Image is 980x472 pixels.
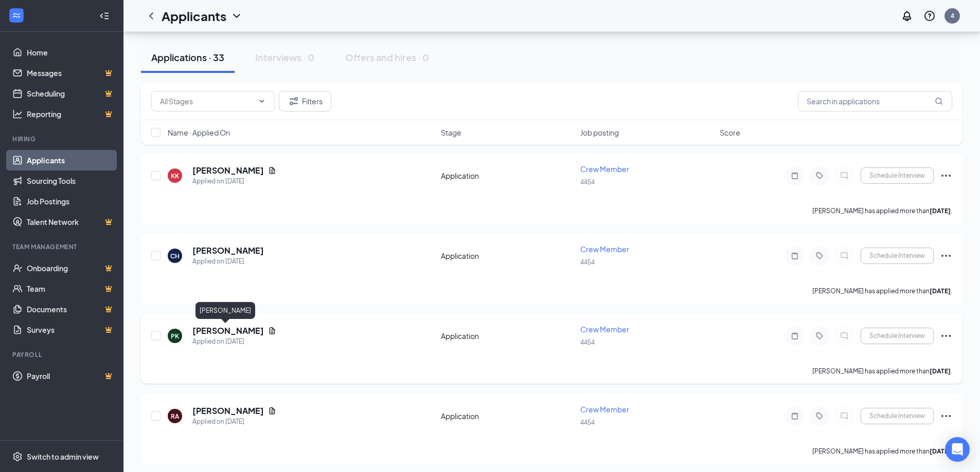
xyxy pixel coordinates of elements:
[12,451,23,462] svg: Settings
[145,10,157,22] svg: ChevronLeft
[580,325,629,334] span: Crew Member
[812,447,952,456] p: [PERSON_NAME] has applied more than .
[930,367,951,375] b: [DATE]
[27,63,115,83] a: MessagesCrown
[268,166,276,175] svg: Document
[580,244,629,254] span: Crew Member
[27,278,115,299] a: TeamCrown
[940,330,952,342] svg: Ellipses
[940,169,952,182] svg: Ellipses
[441,411,574,421] div: Application
[27,299,115,319] a: DocumentsCrown
[151,51,224,64] div: Applications · 33
[27,42,115,63] a: Home
[940,250,952,262] svg: Ellipses
[789,172,801,180] svg: Note
[789,252,801,260] svg: Note
[192,405,264,417] h5: [PERSON_NAME]
[789,332,801,340] svg: Note
[901,10,913,22] svg: Notifications
[27,451,99,462] div: Switch to admin view
[192,176,276,186] div: Applied on [DATE]
[258,97,266,105] svg: ChevronDown
[171,332,179,341] div: PK
[812,206,952,215] p: [PERSON_NAME] has applied more than .
[345,51,429,64] div: Offers and hires · 0
[580,178,595,186] span: 4454
[812,287,952,295] p: [PERSON_NAME] has applied more than .
[813,172,826,180] svg: Tag
[27,104,115,124] a: ReportingCrown
[12,242,113,251] div: Team Management
[192,256,264,267] div: Applied on [DATE]
[288,95,300,107] svg: Filter
[813,252,826,260] svg: Tag
[27,258,115,278] a: OnboardingCrown
[580,338,595,346] span: 4454
[192,245,264,256] h5: [PERSON_NAME]
[192,336,276,347] div: Applied on [DATE]
[441,331,574,341] div: Application
[99,11,110,21] svg: Collapse
[279,91,331,111] button: Filter Filters
[27,212,115,232] a: Talent NetworkCrown
[27,191,115,212] a: Job Postings
[441,127,461,138] span: Stage
[27,319,115,340] a: SurveysCrown
[580,258,595,266] span: 4454
[923,10,936,22] svg: QuestionInfo
[580,164,629,174] span: Crew Member
[935,97,943,105] svg: MagnifyingGlass
[12,135,113,143] div: Hiring
[168,127,230,138] span: Name · Applied On
[720,127,740,138] span: Score
[268,407,276,415] svg: Document
[12,350,113,359] div: Payroll
[192,165,264,176] h5: [PERSON_NAME]
[580,405,629,414] span: Crew Member
[192,325,264,336] h5: [PERSON_NAME]
[192,417,276,427] div: Applied on [DATE]
[813,332,826,340] svg: Tag
[930,207,951,215] b: [DATE]
[930,287,951,295] b: [DATE]
[951,11,954,20] div: 4
[940,410,952,422] svg: Ellipses
[195,302,255,319] div: [PERSON_NAME]
[813,412,826,420] svg: Tag
[441,251,574,261] div: Application
[171,172,179,180] div: KK
[789,412,801,420] svg: Note
[170,252,180,260] div: CH
[945,437,970,462] div: Open Intercom Messenger
[441,171,574,181] div: Application
[162,7,226,25] h1: Applicants
[812,367,952,375] p: [PERSON_NAME] has applied more than .
[798,91,952,111] input: Search in applications
[27,150,115,171] a: Applicants
[230,10,243,22] svg: ChevronDown
[171,412,179,421] div: RA
[930,447,951,455] b: [DATE]
[27,366,115,386] a: PayrollCrown
[27,171,115,191] a: Sourcing Tools
[11,10,22,21] svg: WorkstreamLogo
[255,51,314,64] div: Interviews · 0
[160,96,254,107] input: All Stages
[580,419,595,426] span: 4454
[268,327,276,335] svg: Document
[27,83,115,104] a: SchedulingCrown
[580,127,619,138] span: Job posting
